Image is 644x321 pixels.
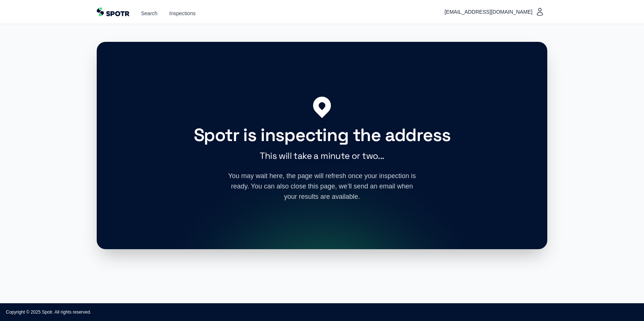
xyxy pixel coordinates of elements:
p: You may wait here, the page will refresh once your inspection is ready. You can also close this p... [227,171,417,202]
span: [EMAIL_ADDRESS][DOMAIN_NAME] [445,7,535,16]
button: [EMAIL_ADDRESS][DOMAIN_NAME] [442,4,547,19]
h2: Spotr is inspecting the address [180,126,464,144]
h3: This will take a minute or two... [180,150,464,162]
a: Search [141,10,157,17]
a: Inspections [169,10,196,17]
